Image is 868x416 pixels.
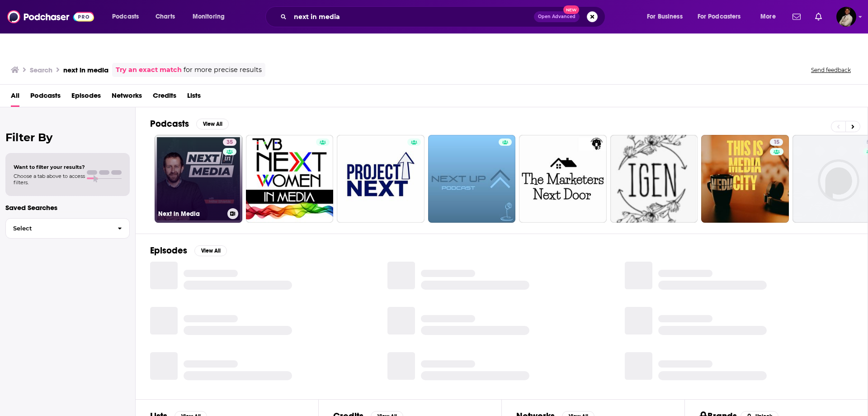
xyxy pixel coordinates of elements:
a: Credits [153,88,176,107]
a: 35 [223,139,236,146]
span: Podcasts [112,10,139,23]
button: Open AdvancedNew [534,11,580,22]
button: View All [196,119,229,129]
a: Networks [112,88,142,107]
a: Podcasts [30,88,61,107]
span: Select [6,225,110,231]
a: All [11,88,19,107]
a: Show notifications dropdown [789,9,804,24]
p: Saved Searches [5,203,130,212]
span: Monitoring [193,10,225,23]
input: Search podcasts, credits, & more... [290,10,534,24]
img: User Profile [836,7,856,27]
span: Want to filter your results? [14,164,85,170]
h3: Search [30,66,52,74]
button: Show profile menu [836,7,856,27]
span: New [563,5,580,14]
span: More [760,10,776,23]
a: Try an exact match [116,65,182,75]
a: 15 [701,135,789,223]
button: open menu [641,10,694,24]
span: For Business [647,10,683,23]
h3: next in media [63,66,108,74]
button: View All [194,245,227,256]
span: Logged in as Jeremiah_lineberger11 [836,7,856,27]
a: Charts [150,10,180,24]
h2: Episodes [150,245,187,256]
span: for more precise results [184,65,262,75]
span: Charts [156,10,175,23]
span: 15 [774,138,779,147]
span: Choose a tab above to access filters. [14,173,85,186]
h2: Filter By [5,131,130,144]
button: open menu [106,10,151,24]
span: Open Advanced [538,14,576,19]
a: 15 [770,139,783,146]
button: Select [5,218,130,239]
a: Episodes [71,88,101,107]
button: Send feedback [808,66,854,74]
a: PodcastsView All [150,118,229,129]
a: 35Next in Media [155,135,242,223]
a: Show notifications dropdown [811,9,826,24]
span: 35 [226,138,233,147]
button: open menu [186,10,236,24]
button: open menu [754,10,787,24]
h3: Next in Media [158,210,224,218]
span: For Podcasters [698,10,741,23]
button: open menu [692,10,754,24]
a: Lists [187,88,201,107]
img: Podchaser - Follow, Share and Rate Podcasts [7,8,94,25]
h2: Podcasts [150,118,189,129]
div: Search podcasts, credits, & more... [274,6,614,27]
a: EpisodesView All [150,245,227,256]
